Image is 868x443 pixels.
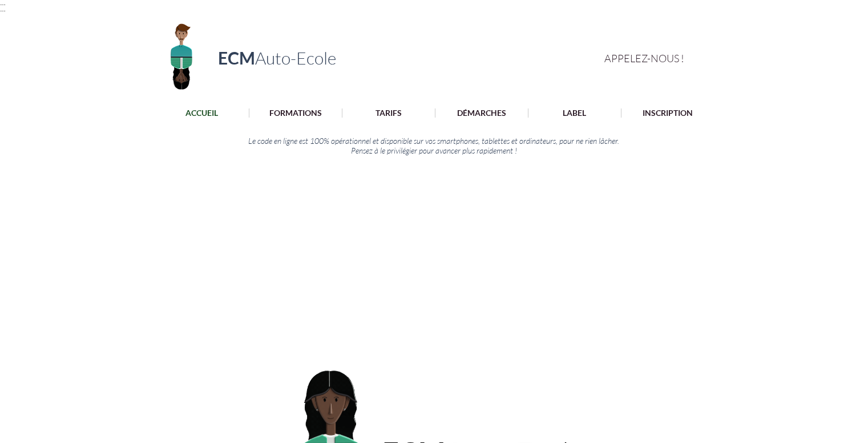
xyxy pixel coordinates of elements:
p: FORMATIONS [264,108,328,118]
a: LABEL [528,108,621,118]
a: ECMAuto-Ecole [218,47,336,68]
span: Pensez à le privilégier pour avancer plus rapidement ! [351,146,517,155]
span: Le code en ligne est 100% opérationnel et disponible sur vos smartphones, tablettes et ordinateur... [248,136,619,146]
p: LABEL [557,108,592,118]
a: ACCUEIL [155,108,249,118]
a: APPELEZ-NOUS ! [604,51,695,65]
span: Auto-Ecole [255,47,336,69]
p: TARIFS [370,108,407,118]
span: ECM [218,47,255,68]
a: FORMATIONS [249,108,342,118]
img: Logo ECM en-tête.png [154,17,208,94]
a: INSCRIPTION [621,108,714,118]
nav: Site [155,108,714,118]
p: ACCUEIL [180,108,224,118]
p: DÉMARCHES [451,108,512,118]
a: TARIFS [342,108,435,118]
p: INSCRIPTION [637,108,699,118]
span: APPELEZ-NOUS ! [604,52,684,65]
a: DÉMARCHES [435,108,528,118]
